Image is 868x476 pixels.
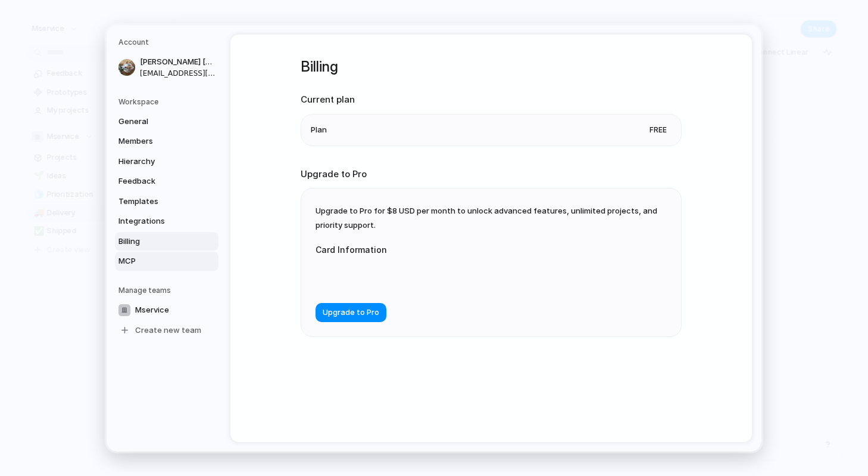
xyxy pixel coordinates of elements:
label: Card Information [316,243,554,256]
span: MCP [118,255,195,267]
a: Mservice [115,300,218,319]
span: Feedback [118,175,195,187]
h2: Upgrade to Pro [301,167,682,181]
a: Integrations [115,212,218,231]
h5: Account [118,37,218,48]
h5: Manage teams [118,285,218,295]
span: Hierarchy [118,155,195,167]
a: Hierarchy [115,152,218,171]
a: MCP [115,252,218,271]
button: Upgrade to Pro [316,303,386,322]
span: [PERSON_NAME] [PERSON_NAME] - Payment Services - Product Consultant [140,56,216,68]
a: Create new team [115,320,218,339]
a: [PERSON_NAME] [PERSON_NAME] - Payment Services - Product Consultant[EMAIL_ADDRESS][DOMAIN_NAME] [115,52,218,82]
h5: Workspace [118,96,218,107]
span: Mservice [135,304,169,316]
span: Integrations [118,215,195,227]
a: General [115,112,218,131]
span: Upgrade to Pro for $8 USD per month to unlock advanced features, unlimited projects, and priority... [316,206,657,230]
h2: Current plan [301,93,682,107]
span: Free [645,122,672,137]
iframe: Secure payment input frame [325,270,544,282]
span: Upgrade to Pro [323,307,379,319]
span: Billing [118,235,195,247]
h1: Billing [301,56,682,78]
span: Plan [311,123,327,135]
a: Billing [115,231,218,251]
span: General [118,115,195,127]
span: Members [118,135,195,147]
span: [EMAIL_ADDRESS][DOMAIN_NAME] [140,67,216,78]
a: Feedback [115,172,218,191]
span: Create new team [135,324,201,336]
span: Templates [118,195,195,207]
a: Templates [115,191,218,211]
a: Members [115,132,218,151]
